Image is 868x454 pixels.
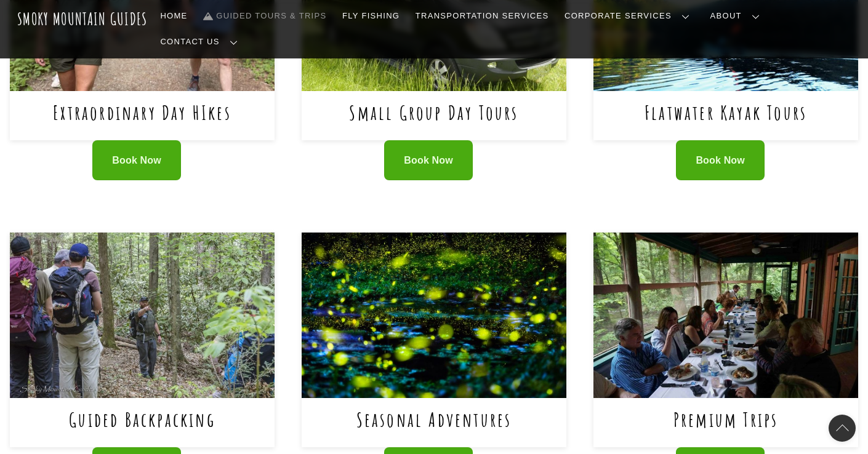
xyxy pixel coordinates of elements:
[17,9,148,29] a: Smoky Mountain Guides
[156,3,193,29] a: Home
[92,140,181,180] a: Book Now
[156,29,247,55] a: Contact Us
[337,3,404,29] a: Fly Fishing
[384,140,473,180] a: Book Now
[112,154,161,167] span: Book Now
[302,233,566,398] img: Seasonal Adventures
[673,407,779,432] a: Premium Trips
[593,233,858,398] img: Premium Trips
[69,407,215,432] a: Guided Backpacking
[349,100,518,125] a: Small Group Day Tours
[645,100,807,125] a: Flatwater Kayak Tours
[198,3,331,29] a: Guided Tours & Trips
[705,3,770,29] a: About
[676,140,765,180] a: Book Now
[560,3,699,29] a: Corporate Services
[696,154,745,167] span: Book Now
[10,233,275,398] img: Guided Backpacking
[404,154,453,167] span: Book Now
[53,100,231,125] a: Extraordinary Day HIkes
[411,3,553,29] a: Transportation Services
[356,407,512,432] a: Seasonal Adventures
